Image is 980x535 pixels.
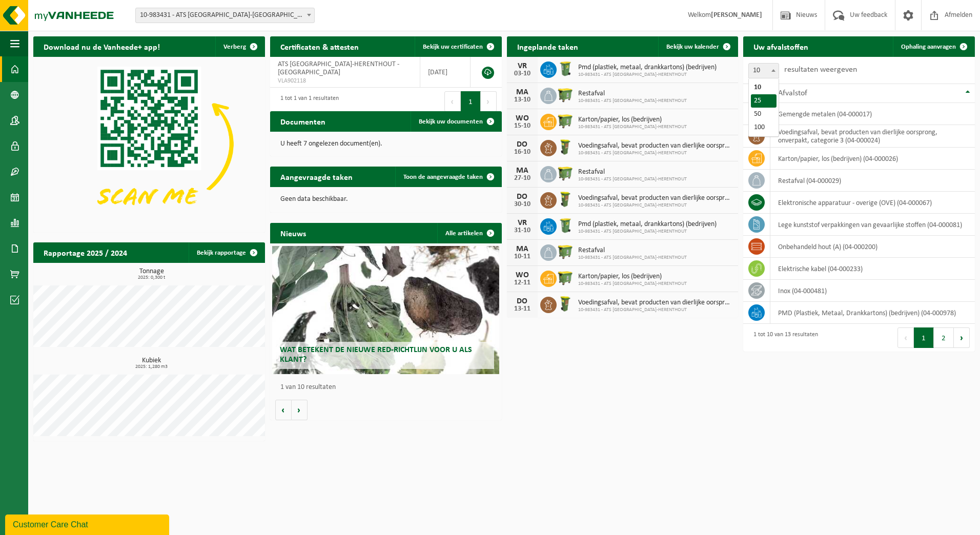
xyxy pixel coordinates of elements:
[743,36,819,56] h2: Uw afvalstoffen
[578,98,687,104] span: 10-983431 - ATS [GEOGRAPHIC_DATA]-HERENTHOUT
[578,150,733,156] span: 10-983431 - ATS [GEOGRAPHIC_DATA]-HERENTHOUT
[512,122,533,130] div: 15-10
[223,44,246,50] span: Verberg
[512,88,533,96] div: MA
[914,327,934,348] button: 1
[270,111,336,131] h2: Documenten
[557,295,574,313] img: WB-0060-HPE-GN-50
[751,108,777,121] li: 50
[415,36,501,57] a: Bekijk uw certificaten
[278,60,399,76] span: ATS [GEOGRAPHIC_DATA]-HERENTHOUT - [GEOGRAPHIC_DATA]
[748,326,818,349] div: 1 tot 10 van 13 resultaten
[512,245,533,253] div: MA
[770,103,975,125] td: gemengde metalen (04-000017)
[578,202,733,209] span: 10-983431 - ATS [GEOGRAPHIC_DATA]-HERENTHOUT
[578,229,717,235] span: 10-983431 - ATS [GEOGRAPHIC_DATA]-HERENTHOUT
[751,94,777,108] li: 25
[395,167,501,187] a: Toon de aangevraagde taken
[38,275,265,280] span: 2025: 0,300 t
[770,170,975,192] td: restafval (04-000029)
[934,327,954,348] button: 2
[512,297,533,305] div: DO
[215,36,264,57] button: Verberg
[512,167,533,175] div: MA
[778,89,807,97] span: Afvalstof
[512,253,533,260] div: 10-11
[784,66,857,74] label: resultaten weergeven
[578,220,717,229] span: Pmd (plastiek, metaal, drankkartons) (bedrijven)
[33,36,170,56] h2: Download nu de Vanheede+ app!
[658,36,737,57] a: Bekijk uw kalender
[578,299,733,307] span: Voedingsafval, bevat producten van dierlijke oorsprong, onverpakt, categorie 3
[419,118,483,125] span: Bekijk uw documenten
[557,269,574,286] img: WB-1100-HPE-GN-50
[512,96,533,104] div: 13-10
[38,268,265,280] h3: Tonnage
[897,327,914,348] button: Previous
[578,273,687,281] span: Karton/papier, los (bedrijven)
[578,142,733,150] span: Voedingsafval, bevat producten van dierlijke oorsprong, onverpakt, categorie 3
[578,116,687,124] span: Karton/papier, los (bedrijven)
[770,236,975,258] td: onbehandeld hout (A) (04-000200)
[278,77,412,85] span: VLA902118
[770,302,975,324] td: PMD (Plastiek, Metaal, Drankkartons) (bedrijven) (04-000978)
[578,255,687,261] span: 10-983431 - ATS [GEOGRAPHIC_DATA]-HERENTHOUT
[461,91,481,112] button: 1
[512,70,533,77] div: 03-10
[557,164,574,182] img: WB-1100-HPE-GN-50
[770,258,975,280] td: elektrische kabel (04-000233)
[578,90,687,98] span: Restafval
[444,91,461,112] button: Previous
[512,149,533,156] div: 16-10
[275,400,292,420] button: Vorige
[557,112,574,130] img: WB-1100-HPE-GN-50
[423,44,483,50] span: Bekijk uw certificaten
[893,36,974,57] a: Ophaling aanvragen
[512,140,533,149] div: DO
[270,167,363,187] h2: Aangevraagde taken
[578,307,733,313] span: 10-983431 - ATS [GEOGRAPHIC_DATA]-HERENTHOUT
[270,223,316,243] h2: Nieuws
[578,124,687,130] span: 10-983431 - ATS [GEOGRAPHIC_DATA]-HERENTHOUT
[420,57,471,88] td: [DATE]
[280,196,492,203] p: Geen data beschikbaar.
[403,174,483,180] span: Toon de aangevraagde taken
[512,227,533,234] div: 31-10
[275,90,339,113] div: 1 tot 1 van 1 resultaten
[751,121,777,134] li: 100
[411,111,501,132] a: Bekijk uw documenten
[512,62,533,70] div: VR
[578,168,687,176] span: Restafval
[770,214,975,236] td: lege kunststof verpakkingen van gevaarlijke stoffen (04-000081)
[38,364,265,369] span: 2025: 1,280 m3
[512,114,533,122] div: WO
[666,44,719,50] span: Bekijk uw kalender
[33,57,265,231] img: Download de VHEPlus App
[512,175,533,182] div: 27-10
[770,280,975,302] td: inox (04-000481)
[578,281,687,287] span: 10-983431 - ATS [GEOGRAPHIC_DATA]-HERENTHOUT
[280,384,497,391] p: 1 van 10 resultaten
[901,44,956,50] span: Ophaling aanvragen
[557,138,574,156] img: WB-0060-HPE-GN-50
[557,243,574,260] img: WB-1100-HPE-GN-50
[272,246,499,374] a: Wat betekent de nieuwe RED-richtlijn voor u als klant?
[136,8,314,23] span: 10-983431 - ATS ANTWERP-HERENTHOUT - HERENTHOUT
[512,219,533,227] div: VR
[270,36,369,56] h2: Certificaten & attesten
[512,201,533,208] div: 30-10
[749,64,779,78] span: 10
[770,192,975,214] td: elektronische apparatuur - overige (OVE) (04-000067)
[954,327,970,348] button: Next
[135,8,315,23] span: 10-983431 - ATS ANTWERP-HERENTHOUT - HERENTHOUT
[578,64,717,72] span: Pmd (plastiek, metaal, drankkartons) (bedrijven)
[280,346,472,364] span: Wat betekent de nieuwe RED-richtlijn voor u als klant?
[33,242,137,262] h2: Rapportage 2025 / 2024
[189,242,264,263] a: Bekijk rapportage
[557,60,574,77] img: WB-0240-HPE-GN-50
[557,191,574,208] img: WB-0060-HPE-GN-50
[578,72,717,78] span: 10-983431 - ATS [GEOGRAPHIC_DATA]-HERENTHOUT
[770,148,975,170] td: karton/papier, los (bedrijven) (04-000026)
[507,36,588,56] h2: Ingeplande taken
